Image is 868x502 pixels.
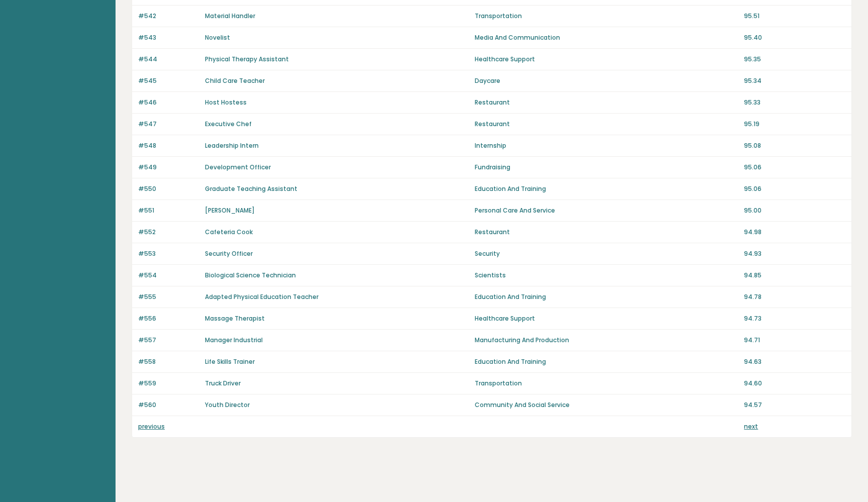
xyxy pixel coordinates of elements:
a: Executive Chef [205,120,252,128]
p: #544 [138,55,199,64]
a: Adapted Physical Education Teacher [205,292,318,301]
p: #549 [138,163,199,172]
a: Material Handler [205,12,255,20]
p: Media And Communication [475,33,738,42]
a: Development Officer [205,163,271,171]
a: next [744,422,758,431]
p: Restaurant [475,120,738,129]
p: Security [475,249,738,258]
a: Life Skills Trainer [205,357,255,366]
a: Physical Therapy Assistant [205,55,289,63]
p: 94.63 [744,357,845,366]
p: 94.57 [744,400,845,410]
a: Child Care Teacher [205,76,265,85]
a: Leadership Intern [205,141,259,150]
p: #554 [138,271,199,280]
a: Security Officer [205,249,253,258]
p: 95.34 [744,76,845,85]
p: 94.78 [744,292,845,302]
p: 95.00 [744,206,845,215]
p: Education And Training [475,184,738,193]
p: Education And Training [475,292,738,302]
p: #553 [138,249,199,258]
p: 95.06 [744,184,845,193]
p: 95.33 [744,98,845,107]
p: #551 [138,206,199,215]
p: Education And Training [475,357,738,366]
a: [PERSON_NAME] [205,206,255,215]
a: Massage Therapist [205,314,265,323]
p: #546 [138,98,199,107]
p: #560 [138,400,199,410]
p: #552 [138,228,199,237]
a: Host Hostess [205,98,247,107]
p: Restaurant [475,228,738,237]
a: Novelist [205,33,230,42]
p: 95.06 [744,163,845,172]
p: #555 [138,292,199,302]
p: #545 [138,76,199,85]
p: 94.98 [744,228,845,237]
a: Biological Science Technician [205,271,296,279]
p: #556 [138,314,199,323]
p: 95.08 [744,141,845,150]
p: Fundraising [475,163,738,172]
p: Manufacturing And Production [475,336,738,345]
p: Healthcare Support [475,314,738,323]
p: 94.73 [744,314,845,323]
a: Youth Director [205,400,250,409]
p: #542 [138,12,199,21]
p: 94.60 [744,379,845,388]
a: Cafeteria Cook [205,228,253,236]
p: Transportation [475,379,738,388]
p: #550 [138,184,199,193]
p: Transportation [475,12,738,21]
p: #559 [138,379,199,388]
p: 94.93 [744,249,845,258]
p: 95.40 [744,33,845,42]
a: Graduate Teaching Assistant [205,184,297,193]
p: 94.71 [744,336,845,345]
p: #548 [138,141,199,150]
p: Scientists [475,271,738,280]
p: #547 [138,120,199,129]
p: #557 [138,336,199,345]
p: Healthcare Support [475,55,738,64]
p: Personal Care And Service [475,206,738,215]
p: 94.85 [744,271,845,280]
a: previous [138,422,165,431]
p: 95.19 [744,120,845,129]
p: 95.51 [744,12,845,21]
p: 95.35 [744,55,845,64]
p: Internship [475,141,738,150]
p: Community And Social Service [475,400,738,410]
p: Restaurant [475,98,738,107]
a: Truck Driver [205,379,241,387]
a: Manager Industrial [205,336,263,344]
p: #558 [138,357,199,366]
p: Daycare [475,76,738,85]
p: #543 [138,33,199,42]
